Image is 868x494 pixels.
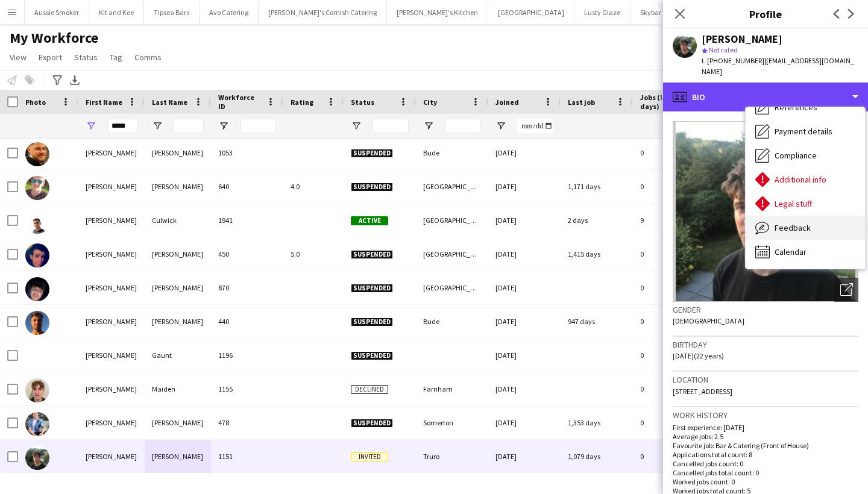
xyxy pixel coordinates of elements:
[416,170,488,203] div: [GEOGRAPHIC_DATA]
[351,351,393,360] span: Suspended
[200,1,259,24] button: Avo Catering
[834,278,858,302] div: Open photos pop-in
[351,419,393,428] span: Suspended
[631,1,671,24] button: Skybar
[145,440,211,473] div: [PERSON_NAME]
[211,204,283,237] div: 1941
[633,237,711,270] div: 0
[86,98,122,107] span: First Name
[488,170,561,203] div: [DATE]
[416,440,488,473] div: Truro
[145,237,211,270] div: [PERSON_NAME]
[673,432,858,441] p: Average jobs: 2.5
[78,237,145,270] div: [PERSON_NAME]
[25,311,49,335] img: James Finley
[78,406,145,439] div: [PERSON_NAME]
[145,372,211,405] div: Maiden
[746,216,865,240] div: Feedback
[39,52,62,63] span: Export
[633,372,711,405] div: 0
[78,339,145,372] div: [PERSON_NAME]
[775,126,832,137] span: Payment details
[673,121,858,302] img: Crew avatar or photo
[351,452,388,461] span: Invited
[673,387,732,396] span: [STREET_ADDRESS]
[211,305,283,338] div: 440
[746,143,865,167] div: Compliance
[561,204,633,237] div: 2 days
[78,271,145,304] div: [PERSON_NAME]
[640,93,690,111] span: Jobs (last 90 days)
[5,49,31,65] a: View
[351,149,393,158] span: Suspended
[416,136,488,169] div: Bude
[78,170,145,203] div: [PERSON_NAME]
[78,440,145,473] div: [PERSON_NAME]
[351,284,393,293] span: Suspended
[10,52,27,63] span: View
[110,52,122,63] span: Tag
[488,204,561,237] div: [DATE]
[105,49,127,65] a: Tag
[488,406,561,439] div: [DATE]
[495,98,519,107] span: Joined
[211,372,283,405] div: 1155
[25,378,49,402] img: James Maiden
[78,136,145,169] div: [PERSON_NAME]
[416,271,488,304] div: [GEOGRAPHIC_DATA]
[25,142,49,166] img: James Abbott
[488,372,561,405] div: [DATE]
[211,237,283,270] div: 450
[25,277,49,301] img: James Dann
[145,204,211,237] div: Culwick
[351,98,374,107] span: Status
[283,170,344,203] div: 4.0
[211,440,283,473] div: 1151
[633,271,711,304] div: 0
[416,204,488,237] div: [GEOGRAPHIC_DATA]
[746,192,865,216] div: Legal stuff
[416,372,488,405] div: Farnham
[25,210,49,234] img: James Culwick
[633,440,711,473] div: 0
[78,372,145,405] div: [PERSON_NAME]
[673,459,858,468] p: Cancelled jobs count: 0
[633,204,711,237] div: 9
[568,98,595,107] span: Last job
[373,119,409,133] input: Status Filter Input
[144,1,200,24] button: Tipsea Bars
[423,98,437,107] span: City
[351,250,393,259] span: Suspended
[673,374,858,385] h3: Location
[423,120,434,131] button: Open Filter Menu
[775,150,817,161] span: Compliance
[145,406,211,439] div: [PERSON_NAME]
[746,167,865,192] div: Additional info
[673,351,724,360] span: [DATE] (22 years)
[488,237,561,270] div: [DATE]
[25,243,49,267] img: James Cunningham
[25,446,49,470] img: James Munro
[351,183,393,192] span: Suspended
[174,119,204,133] input: Last Name Filter Input
[134,52,162,63] span: Comms
[488,136,561,169] div: [DATE]
[663,6,868,22] h3: Profile
[107,119,137,133] input: First Name Filter Input
[25,176,49,200] img: James Browne
[633,406,711,439] div: 0
[702,56,764,65] span: t. [PHONE_NUMBER]
[152,98,187,107] span: Last Name
[152,120,163,131] button: Open Filter Menu
[145,170,211,203] div: [PERSON_NAME]
[775,198,812,209] span: Legal stuff
[709,45,738,54] span: Not rated
[416,406,488,439] div: Somerton
[746,119,865,143] div: Payment details
[86,120,96,131] button: Open Filter Menu
[387,1,488,24] button: [PERSON_NAME]'s Kitchen
[416,305,488,338] div: Bude
[78,204,145,237] div: [PERSON_NAME]
[259,1,387,24] button: [PERSON_NAME]'s Cornish Catering
[775,174,826,185] span: Additional info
